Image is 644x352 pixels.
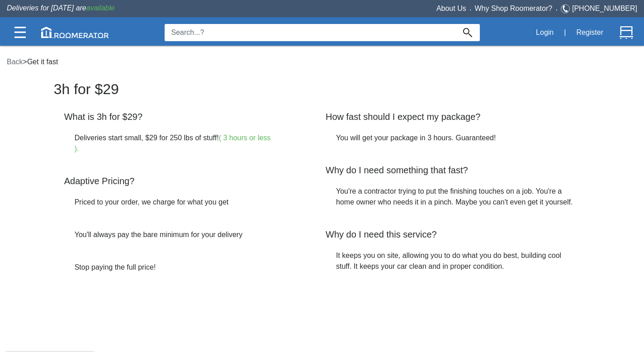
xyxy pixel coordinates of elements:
[41,27,109,38] img: roomerator-logo.svg
[561,3,572,14] img: Telephone.svg
[475,5,553,12] a: Why Shop Roomerator?
[463,28,472,37] img: Search_Icon.svg
[531,23,559,42] button: Login
[329,133,583,165] div: You will get your package in 3 hours. Guaranteed!
[572,5,637,12] a: [PHONE_NUMBER]
[7,58,23,66] a: Back
[86,4,115,12] span: available
[620,26,633,39] img: Cart.svg
[68,197,279,229] div: Priced to your order, we charge for what you get
[68,262,279,295] div: Stop paying the full price!
[7,57,58,67] ul: >
[571,23,608,42] button: Register
[68,229,279,262] div: You'll always pay the bare minimum for your delivery
[7,4,115,12] span: Deliveries for [DATE] are
[559,23,571,43] div: |
[54,81,591,108] h2: 3h for $29
[329,186,583,229] div: You're a contractor trying to put the finishing touches on a job. You're a home owner who needs i...
[14,27,26,38] img: Categories.svg
[165,24,455,41] input: Search...?
[68,133,279,176] div: Deliveries start small, $29 for 250 lbs of stuff!
[466,8,475,12] span: •
[61,112,279,129] h5: What is 3h for $29?
[61,176,279,193] h5: Adaptive Pricing?
[322,112,583,129] h5: How fast should I expect my package?
[552,8,561,12] span: •
[27,58,58,66] a: Get it fast
[322,229,583,247] h5: Why do I need this service?
[329,250,583,294] div: It keeps you on site, allowing you to do what you do best, building cool stuff. It keeps your car...
[436,5,466,12] a: About Us
[322,165,583,182] h5: Why do I need something that fast?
